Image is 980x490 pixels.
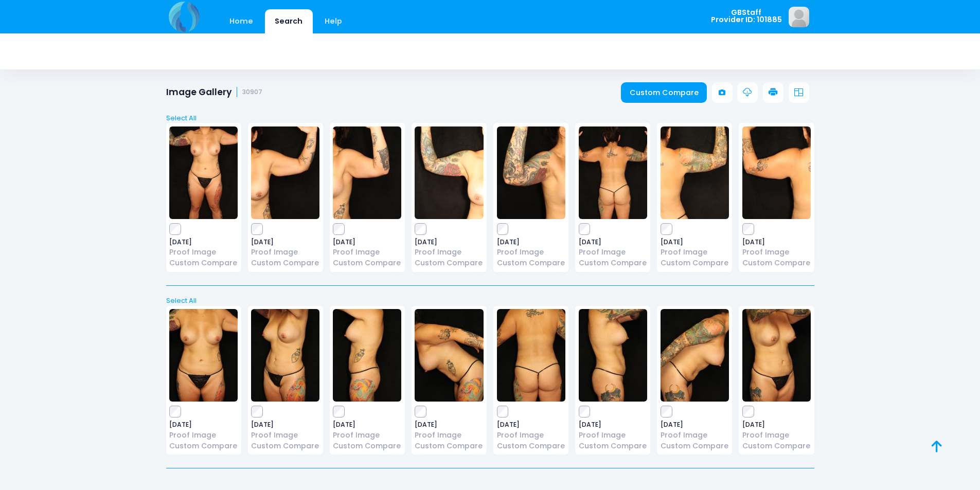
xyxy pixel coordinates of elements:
[333,309,401,402] img: image
[169,258,238,268] a: Custom Compare
[169,441,238,451] a: Custom Compare
[251,239,319,245] span: [DATE]
[742,126,811,219] img: image
[251,309,319,402] img: image
[742,309,811,402] img: image
[333,430,401,441] a: Proof Image
[497,309,565,402] img: image
[251,258,319,268] a: Custom Compare
[742,430,811,441] a: Proof Image
[661,258,729,268] a: Custom Compare
[415,258,483,268] a: Custom Compare
[497,422,565,428] span: [DATE]
[220,9,263,33] a: Home
[169,239,238,245] span: [DATE]
[415,309,483,402] img: image
[333,441,401,451] a: Custom Compare
[497,441,565,451] a: Custom Compare
[251,441,319,451] a: Custom Compare
[265,9,313,33] a: Search
[415,422,483,428] span: [DATE]
[333,258,401,268] a: Custom Compare
[497,258,565,268] a: Custom Compare
[579,430,647,441] a: Proof Image
[579,422,647,428] span: [DATE]
[497,239,565,245] span: [DATE]
[333,247,401,258] a: Proof Image
[251,247,319,258] a: Proof Image
[163,296,817,306] a: Select All
[579,247,647,258] a: Proof Image
[314,9,352,33] a: Help
[415,247,483,258] a: Proof Image
[242,88,262,96] small: 30907
[166,87,263,98] h1: Image Gallery
[621,82,707,103] a: Custom Compare
[415,239,483,245] span: [DATE]
[742,247,811,258] a: Proof Image
[497,247,565,258] a: Proof Image
[251,126,319,219] img: image
[742,422,811,428] span: [DATE]
[661,309,729,402] img: image
[661,239,729,245] span: [DATE]
[333,126,401,219] img: image
[742,258,811,268] a: Custom Compare
[579,239,647,245] span: [DATE]
[497,430,565,441] a: Proof Image
[169,422,238,428] span: [DATE]
[251,430,319,441] a: Proof Image
[169,309,238,402] img: image
[661,441,729,451] a: Custom Compare
[789,7,809,27] img: image
[251,422,319,428] span: [DATE]
[661,422,729,428] span: [DATE]
[415,430,483,441] a: Proof Image
[497,126,565,219] img: image
[579,126,647,219] img: image
[415,126,483,219] img: image
[169,247,238,258] a: Proof Image
[579,441,647,451] a: Custom Compare
[333,422,401,428] span: [DATE]
[579,258,647,268] a: Custom Compare
[415,441,483,451] a: Custom Compare
[169,430,238,441] a: Proof Image
[661,126,729,219] img: image
[661,247,729,258] a: Proof Image
[579,309,647,402] img: image
[742,239,811,245] span: [DATE]
[661,430,729,441] a: Proof Image
[169,126,238,219] img: image
[711,9,782,24] span: GBStaff Provider ID: 101885
[333,239,401,245] span: [DATE]
[163,113,817,123] a: Select All
[742,441,811,451] a: Custom Compare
